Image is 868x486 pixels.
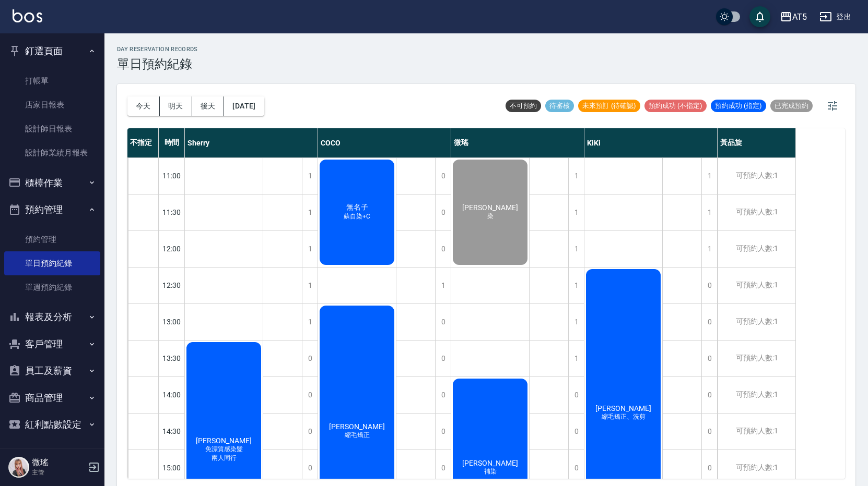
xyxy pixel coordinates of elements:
[770,101,813,111] span: 已完成預約
[718,304,795,340] div: 可預約人數:1
[4,93,100,117] a: 店家日報表
[568,268,584,303] div: 1
[435,158,451,194] div: 0
[159,267,185,303] div: 12:30
[159,128,185,157] div: 時間
[318,128,451,157] div: COCO
[435,341,451,376] div: 0
[117,57,198,71] h3: 單日預約紀錄
[343,431,372,440] span: 縮毛矯正
[4,384,100,411] button: 商品管理
[435,414,451,449] div: 0
[718,158,795,194] div: 可預約人數:1
[159,340,185,376] div: 13:30
[302,341,318,376] div: 0
[302,268,318,303] div: 1
[506,101,541,111] span: 不可預約
[159,157,185,194] div: 11:00
[815,7,855,27] button: 登出
[568,341,584,376] div: 1
[485,212,496,221] span: 染
[209,454,239,463] span: 兩人同行
[4,411,100,438] button: 紅利點數設定
[4,303,100,331] button: 報表及分析
[159,230,185,267] div: 12:00
[451,128,584,157] div: 微瑤
[194,436,254,445] span: [PERSON_NAME]
[8,457,29,478] img: Person
[435,268,451,303] div: 1
[192,96,225,116] button: 後天
[159,194,185,230] div: 11:30
[203,445,245,454] span: 免漂質感染髮
[159,413,185,449] div: 14:30
[4,275,100,299] a: 單週預約紀錄
[701,450,717,486] div: 0
[776,6,811,28] button: AT5
[701,195,717,230] div: 1
[701,414,717,449] div: 0
[701,304,717,340] div: 0
[127,96,160,116] button: 今天
[460,459,520,467] span: [PERSON_NAME]
[302,304,318,340] div: 1
[568,158,584,194] div: 1
[482,467,499,476] span: 補染
[4,331,100,358] button: 客戶管理
[578,101,640,111] span: 未來預訂 (待確認)
[568,231,584,267] div: 1
[701,158,717,194] div: 1
[4,169,100,197] button: 櫃檯作業
[127,128,159,157] div: 不指定
[302,195,318,230] div: 1
[224,96,264,116] button: [DATE]
[342,212,372,221] span: 蘇自染+C
[302,414,318,449] div: 0
[32,468,85,477] p: 主管
[435,231,451,267] div: 0
[701,377,717,413] div: 0
[545,101,574,111] span: 待審核
[4,117,100,141] a: 設計師日報表
[160,96,192,116] button: 明天
[584,128,718,157] div: KiKi
[718,450,795,486] div: 可預約人數:1
[749,6,770,27] button: save
[644,101,707,111] span: 預約成功 (不指定)
[701,341,717,376] div: 0
[701,268,717,303] div: 0
[460,203,520,212] span: [PERSON_NAME]
[593,404,653,412] span: [PERSON_NAME]
[159,303,185,340] div: 13:00
[4,251,100,275] a: 單日預約紀錄
[718,414,795,449] div: 可預約人數:1
[718,195,795,230] div: 可預約人數:1
[302,231,318,267] div: 1
[185,128,318,157] div: Sherry
[568,414,584,449] div: 0
[718,377,795,413] div: 可預約人數:1
[117,46,198,53] h2: day Reservation records
[4,357,100,384] button: 員工及薪資
[718,231,795,267] div: 可預約人數:1
[4,38,100,65] button: 釘選頁面
[568,377,584,413] div: 0
[435,450,451,486] div: 0
[718,268,795,303] div: 可預約人數:1
[13,9,42,22] img: Logo
[718,128,796,157] div: 黃品旋
[568,304,584,340] div: 1
[327,422,387,431] span: [PERSON_NAME]
[4,227,100,251] a: 預約管理
[159,449,185,486] div: 15:00
[32,457,85,468] h5: 微瑤
[711,101,766,111] span: 預約成功 (指定)
[792,10,807,23] div: AT5
[159,376,185,413] div: 14:00
[435,304,451,340] div: 0
[718,341,795,376] div: 可預約人數:1
[302,158,318,194] div: 1
[568,195,584,230] div: 1
[302,450,318,486] div: 0
[302,377,318,413] div: 0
